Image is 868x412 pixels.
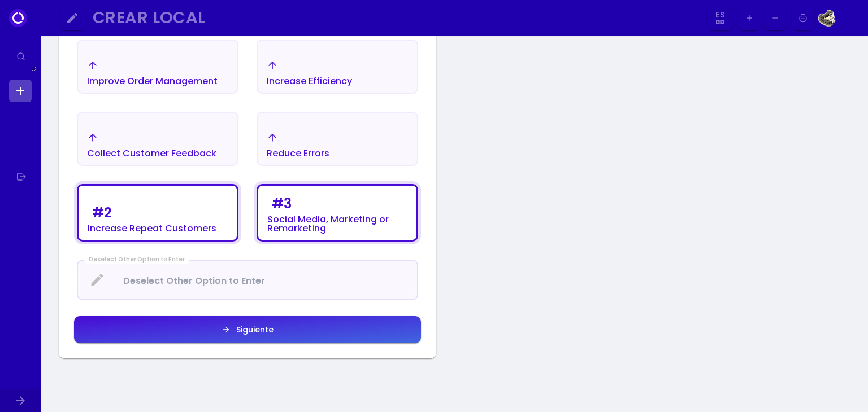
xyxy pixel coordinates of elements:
[74,316,421,343] button: Siguiente
[267,77,352,86] div: Increase Efficiency
[231,326,274,334] div: Siguiente
[839,9,857,27] img: Image
[88,224,216,233] div: Increase Repeat Customers
[88,6,704,31] button: Crear Local
[92,206,112,220] div: # 2
[267,149,329,158] div: Reduce Errors
[818,9,836,27] img: Image
[93,11,693,24] div: Crear Local
[257,112,418,166] button: Reduce Errors
[257,40,418,94] button: Increase Efficiency
[84,255,189,264] div: Deselect Other Option to Enter
[77,112,238,166] button: Collect Customer Feedback
[87,149,216,158] div: Collect Customer Feedback
[267,215,407,233] div: Social Media, Marketing or Remarketing
[77,184,238,242] button: #2Increase Repeat Customers
[87,77,218,86] div: Improve Order Management
[257,184,418,242] button: #3Social Media, Marketing or Remarketing
[272,197,292,211] div: # 3
[77,40,238,94] button: Improve Order Management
